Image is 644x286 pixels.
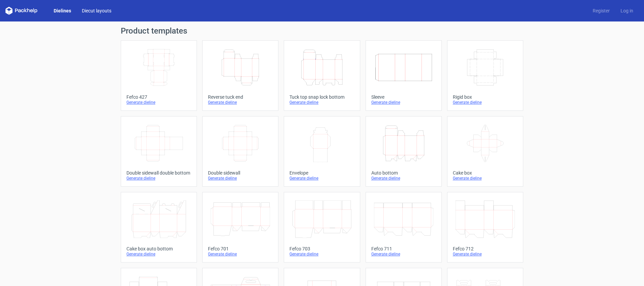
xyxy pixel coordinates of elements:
a: Auto bottomGenerate dieline [366,116,442,187]
a: Tuck top snap lock bottomGenerate dieline [284,40,360,111]
div: Generate dieline [371,100,436,105]
div: Fefco 711 [371,246,436,251]
div: Fefco 427 [126,94,191,100]
a: Log in [615,7,639,14]
div: Generate dieline [371,251,436,257]
div: Fefco 703 [289,246,354,251]
a: Rigid boxGenerate dieline [447,40,523,111]
div: Generate dieline [453,100,518,105]
div: Rigid box [453,94,518,100]
div: Double sidewall [208,170,273,176]
div: Generate dieline [208,100,273,105]
div: Generate dieline [371,176,436,181]
div: Tuck top snap lock bottom [289,94,354,100]
div: Generate dieline [289,100,354,105]
div: Fefco 712 [453,246,518,251]
a: Dielines [48,7,76,14]
div: Generate dieline [208,176,273,181]
div: Cake box auto bottom [126,246,191,251]
a: Double sidewall double bottomGenerate dieline [121,116,197,187]
a: Diecut layouts [76,7,117,14]
h1: Product templates [121,27,523,35]
a: Fefco 712Generate dieline [447,192,523,263]
div: Generate dieline [208,251,273,257]
div: Auto bottom [371,170,436,176]
a: Reverse tuck endGenerate dieline [202,40,278,111]
div: Double sidewall double bottom [126,170,191,176]
div: Generate dieline [289,251,354,257]
div: Reverse tuck end [208,94,273,100]
a: Register [587,7,615,14]
a: EnvelopeGenerate dieline [284,116,360,187]
a: Fefco 701Generate dieline [202,192,278,263]
div: Generate dieline [453,251,518,257]
a: Fefco 711Generate dieline [366,192,442,263]
a: Cake box auto bottomGenerate dieline [121,192,197,263]
div: Generate dieline [126,176,191,181]
a: Double sidewallGenerate dieline [202,116,278,187]
div: Fefco 701 [208,246,273,251]
a: Fefco 427Generate dieline [121,40,197,111]
div: Sleeve [371,94,436,100]
div: Cake box [453,170,518,176]
div: Generate dieline [126,100,191,105]
div: Generate dieline [289,176,354,181]
div: Generate dieline [126,251,191,257]
a: Fefco 703Generate dieline [284,192,360,263]
div: Generate dieline [453,176,518,181]
div: Envelope [289,170,354,176]
a: Cake boxGenerate dieline [447,116,523,187]
a: SleeveGenerate dieline [366,40,442,111]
